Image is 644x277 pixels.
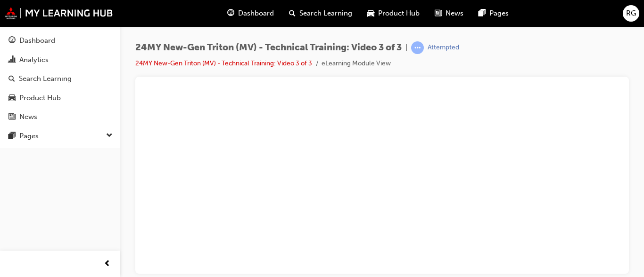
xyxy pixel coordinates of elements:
[4,32,116,49] a: Dashboard
[19,131,39,142] div: Pages
[19,55,49,65] div: Analytics
[489,8,509,19] span: Pages
[19,93,61,103] div: Product Hub
[299,8,352,19] span: Search Learning
[19,111,37,122] div: News
[106,130,113,142] span: down-icon
[8,37,16,45] span: guage-icon
[428,43,459,52] div: Attempted
[4,127,116,145] button: Pages
[104,258,111,270] span: prev-icon
[4,89,116,107] a: Product Hub
[4,30,116,127] button: DashboardAnalyticsSearch LearningProduct HubNews
[135,59,312,67] a: 24MY New-Gen Triton (MV) - Technical Training: Video 3 of 3
[220,4,281,23] a: guage-iconDashboard
[5,7,113,19] img: mmal
[378,8,420,19] span: Product Hub
[4,51,116,69] a: Analytics
[19,73,72,84] div: Search Learning
[360,4,427,23] a: car-iconProduct Hub
[411,41,424,54] span: learningRecordVerb_ATTEMPT-icon
[135,42,402,53] span: 24MY New-Gen Triton (MV) - Technical Training: Video 3 of 3
[8,56,16,64] span: chart-icon
[626,8,636,19] span: RG
[322,58,391,69] li: eLearning Module View
[281,4,360,23] a: search-iconSearch Learning
[427,4,471,23] a: news-iconNews
[289,8,296,19] span: search-icon
[8,113,16,121] span: news-icon
[4,70,116,87] a: Search Learning
[227,8,234,19] span: guage-icon
[238,8,274,19] span: Dashboard
[367,8,374,19] span: car-icon
[435,8,442,19] span: news-icon
[446,8,463,19] span: News
[8,94,16,103] span: car-icon
[19,35,55,46] div: Dashboard
[4,108,116,126] a: News
[471,4,516,23] a: pages-iconPages
[623,5,639,22] button: RG
[405,42,407,53] span: |
[8,75,15,83] span: search-icon
[8,132,16,141] span: pages-icon
[479,8,486,19] span: pages-icon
